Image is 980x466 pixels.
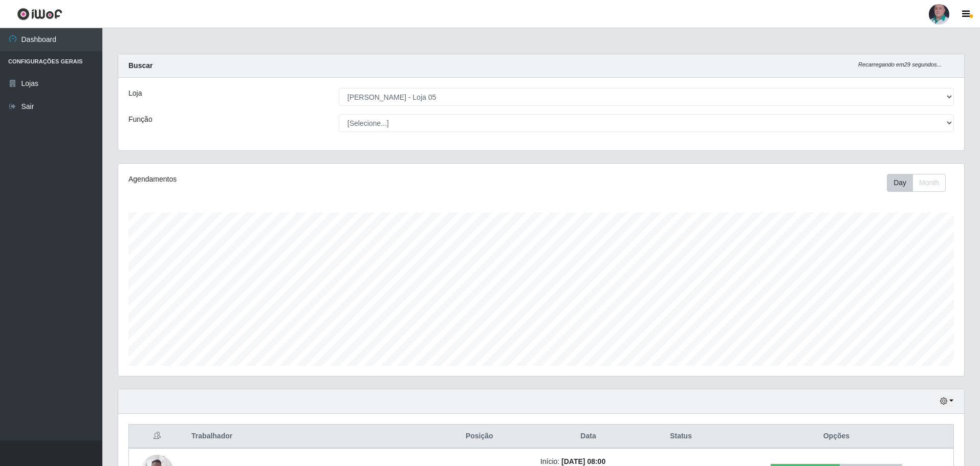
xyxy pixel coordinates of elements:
[128,61,153,70] strong: Buscar
[887,174,954,192] div: Toolbar with button groups
[887,174,913,192] button: Day
[887,174,946,192] div: First group
[128,174,464,185] div: Agendamentos
[912,174,946,192] button: Month
[128,88,142,99] label: Loja
[858,61,942,68] i: Recarregando em 29 segundos...
[534,425,642,449] th: Data
[561,457,605,465] time: [DATE] 08:00
[720,425,954,449] th: Opções
[425,425,534,449] th: Posição
[185,425,425,449] th: Trabalhador
[642,425,720,449] th: Status
[128,114,153,125] label: Função
[17,8,62,20] img: CoreUI Logo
